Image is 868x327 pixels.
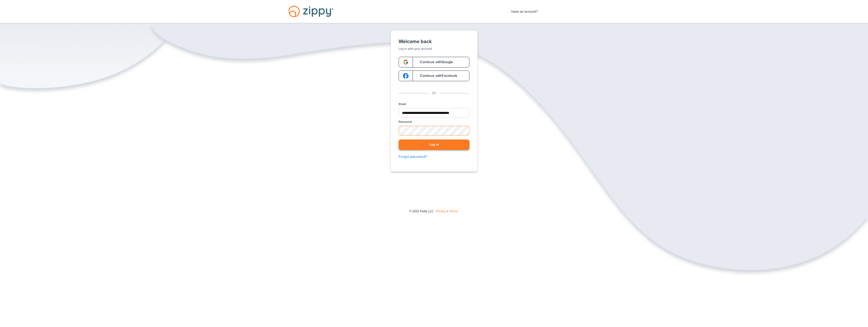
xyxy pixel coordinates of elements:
p: Or [432,90,436,96]
a: google-logoContinue withGoogle [399,57,469,67]
input: Password [399,126,469,135]
img: google-logo [403,73,409,79]
a: google-logoContinue withFacebook [399,71,469,81]
label: Password [399,120,412,124]
input: Email [399,108,469,118]
a: Privacy & Terms [436,210,457,213]
label: Email [399,102,406,106]
h1: Welcome back [399,39,469,45]
a: Forgot password? [399,154,469,160]
span: Continue with Facebook [415,74,457,78]
p: Log in with your account. [399,47,469,51]
span: Continue with Google [415,60,453,64]
img: google-logo [403,59,409,65]
button: Log in [399,140,469,150]
span: Have an account? [511,6,538,14]
span: © 2025 Floify LLC [409,210,433,213]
